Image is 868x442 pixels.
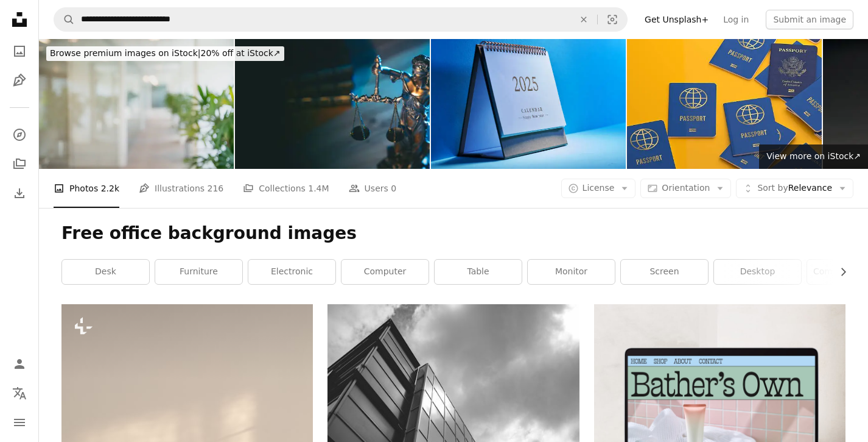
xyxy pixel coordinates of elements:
[7,181,32,205] a: Download History
[431,39,626,169] img: desktop calendar 2025 against blue background
[308,182,329,195] span: 1.4M
[243,169,329,208] a: Collections 1.4M
[39,39,292,68] a: Browse premium images on iStock|20% off at iStock↗
[627,39,822,169] img: USA And International Passports
[139,169,223,208] a: Illustrations 216
[716,10,756,29] a: Log in
[341,260,429,284] a: computer
[7,123,32,147] a: Explore
[640,179,731,198] button: Orientation
[208,182,224,195] span: 216
[583,183,615,193] span: License
[598,8,627,31] button: Visual search
[7,352,32,376] a: Log in / Sign up
[50,48,281,58] span: 20% off at iStock ↗
[235,39,430,169] img: Lady justice. Statue of Justice in library
[759,144,868,169] a: View more on iStock↗
[62,260,149,284] a: desk
[766,151,861,161] span: View more on iStock ↗
[248,260,335,284] a: electronic
[7,410,32,435] button: Menu
[349,169,397,208] a: Users 0
[50,48,200,58] span: Browse premium images on iStock |
[7,68,32,93] a: Illustrations
[39,39,234,169] img: Out of focus Office Open Corridor Background
[7,39,32,63] a: Photos
[7,7,32,34] a: Home — Unsplash
[528,260,615,284] a: monitor
[757,183,788,193] span: Sort by
[61,223,845,244] h1: Free office background images
[54,7,628,32] form: Find visuals sitewide
[757,182,832,194] span: Relevance
[7,152,32,176] a: Collections
[637,10,716,29] a: Get Unsplash+
[391,182,396,195] span: 0
[736,179,853,198] button: Sort byRelevance
[155,260,242,284] a: furniture
[7,381,32,405] button: Language
[766,10,853,29] button: Submit an image
[662,183,710,193] span: Orientation
[621,260,708,284] a: screen
[832,260,845,284] button: scroll list to the right
[570,8,597,31] button: Clear
[714,260,801,284] a: desktop
[54,8,75,31] button: Search Unsplash
[561,179,636,198] button: License
[435,260,522,284] a: table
